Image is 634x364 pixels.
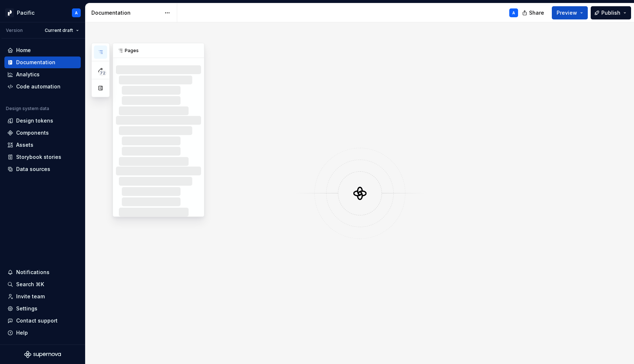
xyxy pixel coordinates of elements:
span: Publish [601,9,620,17]
div: Storybook stories [16,153,61,161]
div: Help [16,329,28,336]
div: Contact support [16,317,58,324]
button: Current draft [41,25,82,36]
div: Components [16,129,49,136]
div: Assets [16,141,33,149]
button: Preview [552,6,588,19]
div: Pages [113,43,204,58]
div: Home [16,47,31,54]
a: Documentation [4,57,81,68]
span: Preview [557,9,577,17]
div: Design system data [6,106,49,112]
a: Storybook stories [4,151,81,163]
div: Documentation [91,9,161,17]
a: Design tokens [4,115,81,127]
button: Notifications [4,266,81,278]
div: Notifications [16,269,50,276]
button: Share [518,6,549,19]
span: Current draft [45,28,73,33]
div: Analytics [16,71,40,78]
button: Help [4,327,81,339]
div: Data sources [16,165,50,173]
div: Documentation [16,59,55,66]
div: Design tokens [16,117,53,124]
div: Version [6,28,23,33]
a: Data sources [4,163,81,175]
div: Invite team [16,293,45,300]
span: Share [529,9,544,17]
button: Publish [591,6,631,19]
div: Code automation [16,83,61,90]
div: Settings [16,305,37,312]
div: A [512,10,515,16]
button: PacificA [1,5,84,21]
div: Pacific [17,9,34,17]
svg: Supernova Logo [24,351,61,358]
a: Components [4,127,81,139]
a: Invite team [4,291,81,302]
a: Code automation [4,81,81,92]
button: Search ⌘K [4,279,81,290]
span: 72 [99,70,106,76]
a: Settings [4,303,81,314]
div: A [75,10,78,16]
img: 8d0dbd7b-a897-4c39-8ca0-62fbda938e11.png [5,8,14,17]
div: Search ⌘K [16,281,44,288]
a: Analytics [4,69,81,80]
a: Home [4,44,81,56]
a: Assets [4,139,81,151]
button: Contact support [4,315,81,327]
